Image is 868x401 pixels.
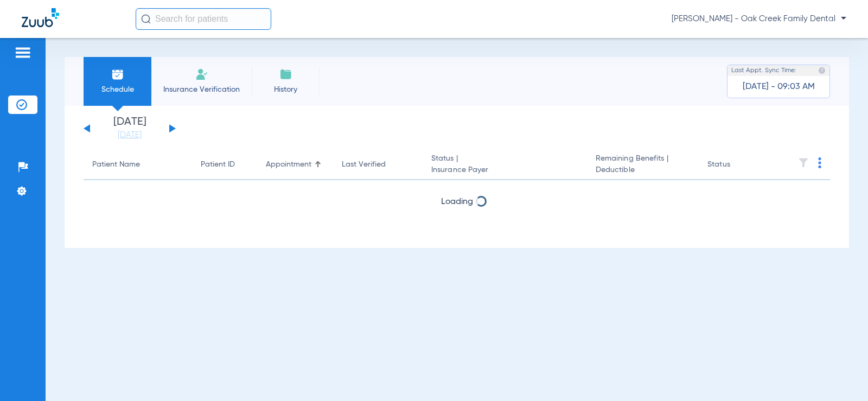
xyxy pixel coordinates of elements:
[92,84,143,95] span: Schedule
[441,198,473,206] span: Loading
[22,8,59,27] img: Zuub Logo
[731,65,796,76] span: Last Appt. Sync Time:
[141,14,151,24] img: Search Icon
[798,157,809,168] img: filter.svg
[266,159,311,170] div: Appointment
[587,150,699,180] th: Remaining Benefits |
[699,150,772,180] th: Status
[818,157,821,168] img: group-dot-blue.svg
[136,8,271,30] input: Search for patients
[818,67,826,74] img: last sync help info
[111,68,124,81] img: Schedule
[97,117,162,141] li: [DATE]
[14,46,31,59] img: hamburger-icon
[342,159,414,170] div: Last Verified
[260,84,311,95] span: History
[201,159,235,170] div: Patient ID
[279,68,292,81] img: History
[195,68,208,81] img: Manual Insurance Verification
[342,159,386,170] div: Last Verified
[266,159,324,170] div: Appointment
[423,150,587,180] th: Status |
[672,14,846,24] span: [PERSON_NAME] - Oak Creek Family Dental
[743,81,815,92] span: [DATE] - 09:03 AM
[814,349,868,401] iframe: Chat Widget
[431,164,578,176] span: Insurance Payer
[97,130,162,141] a: [DATE]
[92,159,183,170] div: Patient Name
[201,159,248,170] div: Patient ID
[92,159,140,170] div: Patient Name
[159,84,244,95] span: Insurance Verification
[596,164,690,176] span: Deductible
